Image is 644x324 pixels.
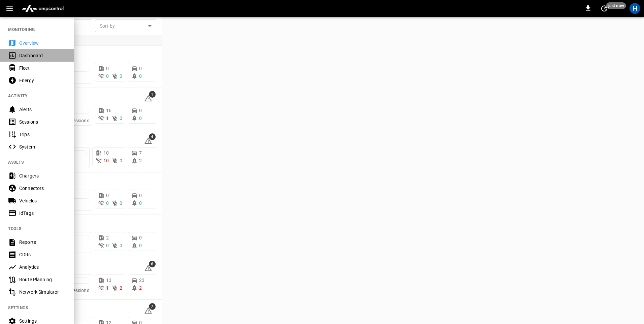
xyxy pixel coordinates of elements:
[19,106,66,113] div: Alerts
[630,3,640,14] div: profile-icon
[19,131,66,138] div: Trips
[19,40,66,46] div: Overview
[19,239,66,246] div: Reports
[19,65,66,71] div: Fleet
[19,172,66,179] div: Chargers
[19,77,66,84] div: Energy
[19,210,66,217] div: IdTags
[19,276,66,283] div: Route Planning
[19,264,66,270] div: Analytics
[19,185,66,192] div: Connectors
[19,119,66,125] div: Sessions
[599,3,610,14] button: set refresh interval
[19,2,66,15] img: ampcontrol.io logo
[19,251,66,258] div: CDRs
[19,197,66,204] div: Vehicles
[19,289,66,295] div: Network Simulator
[606,2,626,9] span: just now
[19,52,66,59] div: Dashboard
[19,143,66,150] div: System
